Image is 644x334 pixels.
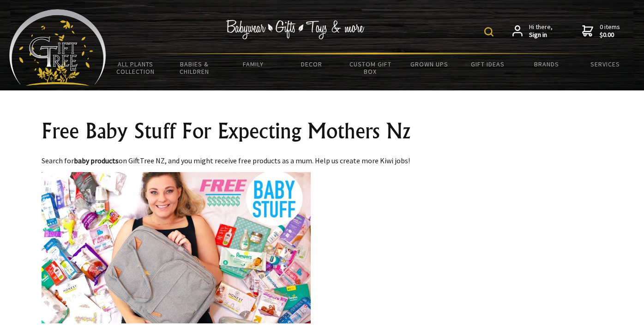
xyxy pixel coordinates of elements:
[42,120,603,142] h1: Free Baby Stuff For Expecting Mothers Nz
[600,23,620,39] span: 0 items
[341,54,400,81] a: Custom Gift Box
[518,54,576,74] a: Brands
[106,54,165,81] a: All Plants Collection
[600,31,620,39] strong: $0.00
[458,54,517,74] a: Gift Ideas
[582,23,620,39] a: 0 items$0.00
[529,31,553,39] strong: Sign in
[529,23,553,39] span: Hi there,
[226,20,365,39] img: Babywear - Gifts - Toys & more
[283,54,341,74] a: Decor
[74,156,119,165] strong: baby products
[512,23,553,39] a: Hi there,Sign in
[400,54,458,74] a: Grown Ups
[42,155,603,166] p: Search for on GiftTree NZ, and you might receive free products as a mum. Help us create more Kiwi...
[165,54,223,81] a: Babies & Children
[484,27,494,36] img: product search
[576,54,635,74] a: Services
[223,54,282,74] a: Family
[9,9,106,86] img: Babyware - Gifts - Toys and more...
